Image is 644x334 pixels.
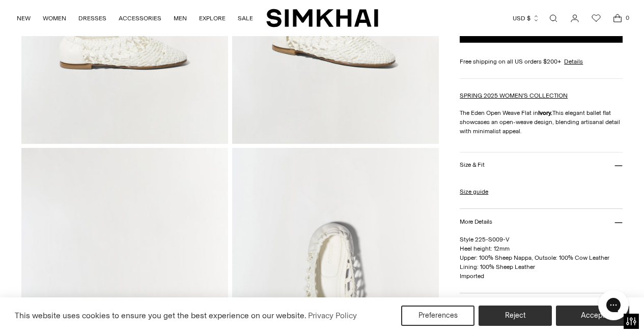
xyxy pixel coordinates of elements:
[593,286,634,324] iframe: Gorgias live chat messenger
[607,8,628,28] a: Open cart modal
[460,92,568,99] a: SPRING 2025 WOMEN'S COLLECTION
[460,187,488,196] a: Size guide
[460,236,609,280] span: Style 225-S009-V Heel height: 12mm Upper: 100% Sheep Nappa, Outsole: 100% Cow Leather Lining: 100...
[401,306,474,326] button: Preferences
[513,7,540,29] button: USD $
[460,162,484,168] h3: Size & Fit
[460,108,623,136] p: The Eden Open Weave Flat in This elegant ballet flat showcases an open-weave design, blending art...
[623,13,632,22] span: 0
[460,153,623,178] button: Size & Fit
[266,8,378,28] a: SIMKHAI
[15,311,306,320] span: This website uses cookies to ensure you get the best experience on our website.
[119,7,161,29] a: ACCESSORIES
[238,7,253,29] a: SALE
[199,7,226,29] a: EXPLORE
[8,295,102,326] iframe: Sign Up via Text for Offers
[556,306,629,326] button: Accept
[564,57,583,66] a: Details
[306,308,358,323] a: Privacy Policy (opens in a new tab)
[174,7,187,29] a: MEN
[17,7,31,29] a: NEW
[543,8,564,28] a: Open search modal
[586,8,606,28] a: Wishlist
[460,209,623,235] button: More Details
[460,219,492,225] h3: More Details
[43,7,66,29] a: WOMEN
[78,7,106,29] a: DRESSES
[538,109,552,116] strong: Ivory.
[460,293,623,319] button: Shipping & Returns
[479,306,552,326] button: Reject
[565,8,585,28] a: Go to the account page
[460,57,623,66] div: Free shipping on all US orders $200+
